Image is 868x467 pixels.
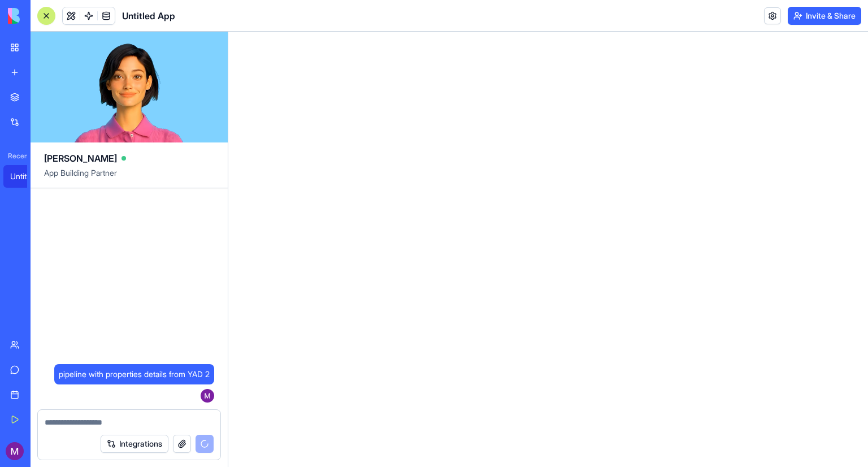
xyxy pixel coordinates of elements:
span: [PERSON_NAME] [44,152,117,165]
a: Untitled App [3,165,49,188]
span: pipeline with properties details from YAD 2 [59,369,210,380]
div: Untitled App [10,171,42,182]
span: Untitled App [122,9,175,23]
img: ACg8ocJ5dS_SD4aiT6pc66Op_BFCOVyK9tJqqldCFm-3G8XxTKcTBA=s96-c [201,389,214,403]
span: Recent [3,152,27,161]
img: ACg8ocJ5dS_SD4aiT6pc66Op_BFCOVyK9tJqqldCFm-3G8XxTKcTBA=s96-c [6,442,24,460]
img: logo [8,8,78,24]
button: Integrations [101,435,168,453]
button: Invite & Share [788,7,861,25]
span: App Building Partner [44,167,214,188]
